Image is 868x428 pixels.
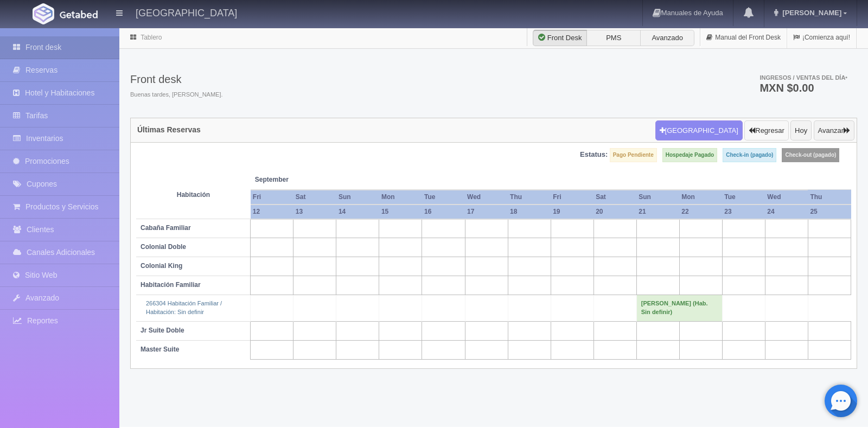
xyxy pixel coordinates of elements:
[593,190,636,205] th: Sat
[177,191,210,199] strong: Habitación
[293,205,336,219] th: 13
[422,205,465,219] th: 16
[662,148,717,162] label: Hospedaje Pagado
[336,190,379,205] th: Sun
[723,148,776,162] label: Check-in (pagado)
[508,190,551,205] th: Thu
[508,205,551,219] th: 18
[336,205,379,219] th: 14
[765,205,808,219] th: 24
[141,346,179,353] b: Master Suite
[636,295,722,321] td: [PERSON_NAME] (Hab. Sin definir)
[593,205,636,219] th: 20
[137,126,201,134] h4: Últimas Reservas
[780,9,841,17] span: [PERSON_NAME]
[251,205,293,219] th: 12
[722,190,765,205] th: Tue
[744,120,788,141] button: Regresar
[465,205,508,219] th: 17
[700,27,787,48] a: Manual del Front Desk
[787,27,856,48] a: ¡Comienza aquí!
[580,150,608,160] label: Estatus:
[808,205,851,219] th: 25
[610,148,657,162] label: Pago Pendiente
[141,281,201,289] b: Habitación Familiar
[679,205,722,219] th: 22
[136,5,237,19] h4: [GEOGRAPHIC_DATA]
[141,34,162,41] a: Tablero
[141,262,182,270] b: Colonial King
[551,190,593,205] th: Fri
[586,30,641,46] label: PMS
[759,74,847,81] span: Ingresos / Ventas del día
[640,30,694,46] label: Avanzado
[141,327,184,334] b: Jr Suite Doble
[808,190,851,205] th: Thu
[130,73,223,85] h3: Front desk
[722,205,765,219] th: 23
[130,91,223,99] span: Buenas tardes, [PERSON_NAME].
[636,190,679,205] th: Sun
[533,30,587,46] label: Front Desk
[422,190,465,205] th: Tue
[759,82,847,93] h3: MXN $0.00
[146,300,222,315] a: 266304 Habitación Familiar /Habitación: Sin definir
[379,205,422,219] th: 15
[782,148,839,162] label: Check-out (pagado)
[465,190,508,205] th: Wed
[255,175,332,184] span: September
[551,205,593,219] th: 19
[141,224,191,232] b: Cabaña Familiar
[679,190,722,205] th: Mon
[636,205,679,219] th: 21
[814,120,854,141] button: Avanzar
[765,190,808,205] th: Wed
[790,120,812,141] button: Hoy
[251,190,293,205] th: Fri
[655,120,743,141] button: [GEOGRAPHIC_DATA]
[141,243,186,251] b: Colonial Doble
[60,10,98,18] img: Getabed
[379,190,422,205] th: Mon
[293,190,336,205] th: Sat
[33,3,54,24] img: Getabed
